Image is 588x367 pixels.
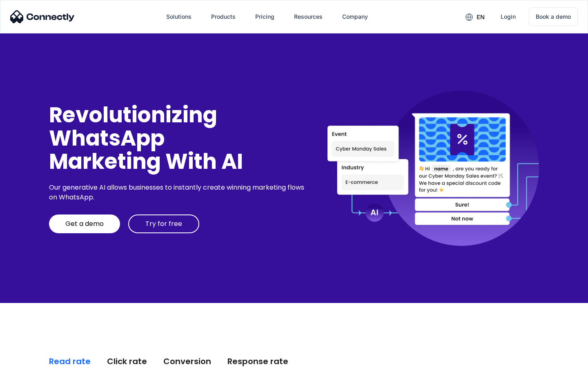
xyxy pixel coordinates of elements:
div: Login [501,11,516,22]
div: Products [211,11,236,22]
div: Revolutionizing WhatsApp Marketing With AI [49,103,307,173]
div: Our generative AI allows businesses to instantly create winning marketing flows on WhatsApp. [49,183,307,202]
a: Get a demo [49,214,120,233]
div: Get a demo [65,220,104,228]
div: Response rate [227,356,288,367]
div: Conversion [163,356,211,367]
a: Book a demo [529,7,578,26]
img: Connectly Logo [10,10,75,23]
div: Try for free [145,220,182,228]
a: Pricing [249,7,281,27]
div: Click rate [107,356,147,367]
div: Company [342,11,368,22]
a: Try for free [128,214,199,233]
div: Read rate [49,356,91,367]
div: Pricing [255,11,274,22]
div: Solutions [166,11,192,22]
div: en [477,11,485,23]
div: Resources [294,11,323,22]
a: Login [494,7,522,27]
